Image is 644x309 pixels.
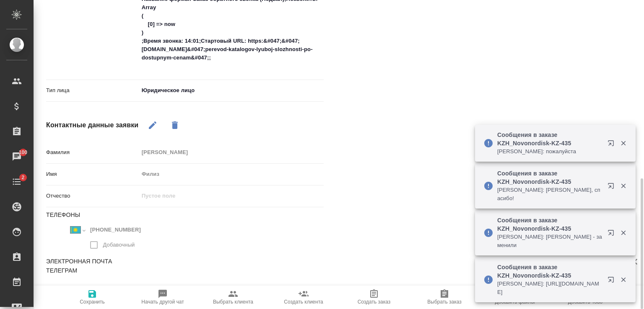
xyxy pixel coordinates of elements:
[14,148,33,157] span: 100
[284,299,323,305] span: Создать клиента
[615,229,632,237] button: Закрыть
[497,169,602,186] p: Сообщения в заказе KZH_Novonordisk-KZ-435
[497,280,602,296] p: [PERSON_NAME]: [URL][DOMAIN_NAME]
[46,192,139,200] p: Отчество
[497,263,602,280] p: Сообщения в заказе KZH_Novonordisk-KZ-435
[213,299,253,305] span: Выбрать клиента
[497,186,602,203] p: [PERSON_NAME]: [PERSON_NAME], спасибо!
[339,286,409,309] button: Создать заказ
[46,266,77,276] h6: Телеграм
[57,286,127,309] button: Сохранить
[16,173,29,182] span: 2
[2,171,31,192] a: 2
[198,286,268,309] button: Выбрать клиента
[103,241,135,249] span: Добавочный
[46,86,139,95] p: Тип лица
[139,83,262,98] div: Юридическое лицо
[497,216,602,233] p: Сообщения в заказе KZH_Novonordisk-KZ-435
[139,146,324,158] input: Пустое поле
[409,286,480,309] button: Выбрать заказ
[497,131,602,147] p: Сообщения в заказе KZH_Novonordisk-KZ-435
[46,211,324,220] h6: Телефоны
[602,271,623,291] button: Открыть в новой вкладке
[358,299,391,305] span: Создать заказ
[602,224,623,245] button: Открыть в новой вкладке
[46,257,324,266] h6: Электронная почта
[46,148,139,157] p: Фамилия
[427,299,461,305] span: Выбрать заказ
[80,299,105,305] span: Сохранить
[127,286,198,309] button: Начать другой чат
[615,182,632,190] button: Закрыть
[2,146,31,167] a: 100
[139,190,324,202] input: Пустое поле
[615,139,632,147] button: Закрыть
[497,233,602,250] p: [PERSON_NAME]: [PERSON_NAME] - заменили
[602,178,623,198] button: Открыть в новой вкладке
[615,276,632,283] button: Закрыть
[165,115,185,135] button: Удалить
[87,224,161,236] input: Пустое поле
[139,168,324,180] input: Пустое поле
[268,286,339,309] button: Создать клиента
[46,170,139,178] p: Имя
[143,115,163,135] button: Редактировать
[46,120,138,130] h4: Контактные данные заявки
[497,147,602,156] p: [PERSON_NAME]: пожалуйста
[602,135,623,155] button: Открыть в новой вкладке
[141,299,184,305] span: Начать другой чат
